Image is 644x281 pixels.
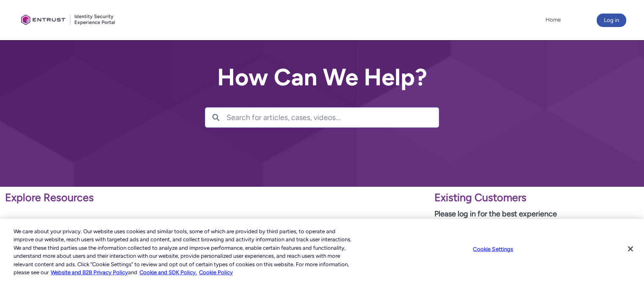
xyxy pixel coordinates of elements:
[51,269,128,276] a: More information about our cookie policy., opens in a new tab
[226,108,439,127] input: Search for articles, cases, videos...
[205,64,439,90] h2: How Can We Help?
[597,14,626,27] button: Log in
[5,190,424,206] p: Explore Resources
[543,14,563,26] a: Home
[434,208,639,220] p: Please log in for the best experience
[199,269,233,276] a: Cookie Policy
[139,269,197,276] a: Cookie and SDK Policy.
[434,190,639,206] p: Existing Customers
[621,240,640,258] button: Close
[14,227,354,277] div: We care about your privacy. Our website uses cookies and similar tools, some of which are provide...
[467,241,519,258] button: Cookie Settings
[205,108,226,127] button: Search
